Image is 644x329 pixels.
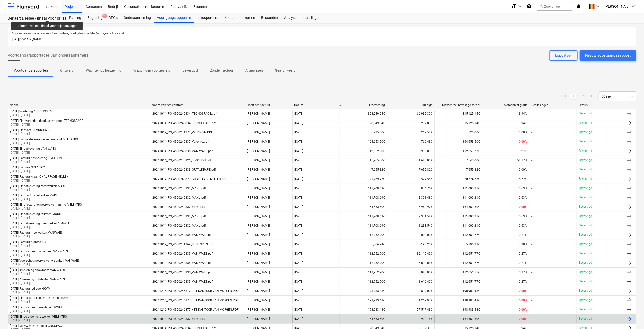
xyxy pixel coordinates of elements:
span: 0.00% [519,205,527,209]
p: Bevestigd [579,177,592,181]
div: 112,651.77€ [434,278,482,286]
p: Bevestigd [579,233,592,237]
div: 20241014_PO_4500240835_VAN WAES.pdf [152,233,213,237]
div: [DATE] Factuur ledlogo HKVM [10,287,50,290]
div: [PERSON_NAME] [245,306,292,314]
div: - [531,168,532,171]
span: 0.63% [519,196,527,199]
div: [PERSON_NAME] [245,194,292,202]
div: 725.00€ [340,128,387,136]
p: [DATE] - [DATE] [10,151,56,155]
div: 66,935.30€ [387,110,434,118]
div: [DATE] Vordering 4 TECNOSPACE [10,110,55,113]
div: 20241014_PO_4500240837_Velektro.pdf [152,205,208,209]
div: 111,000.21€ [434,212,482,220]
a: Next page [589,93,595,99]
div: Nieuw voortgangsrapport [585,52,631,59]
p: Bevestigd [579,214,592,218]
div: [PERSON_NAME] [245,259,292,267]
p: Bevestigd [579,195,592,200]
p: Bevestigd [579,158,592,162]
div: - [531,205,532,209]
div: [DATE] Eindafrekening VAN WAES [10,147,56,151]
p: Voortgangsrapporten [14,68,48,73]
div: [DATE] Eindafrekening toiletten MAKU [10,212,61,216]
div: 112,651.77€ [434,250,482,258]
div: 5,195.22€ [434,240,482,248]
div: 112,651.77€ [434,268,482,276]
p: [DATE] - [DATE] [10,272,65,276]
div: 315,125.14€ [434,110,482,118]
span: 9+ [102,14,107,18]
div: 20241014_PO_4500240835_VAN WAES.pdf [152,261,213,265]
div: 112,651.77€ [434,231,482,239]
div: Inkooporders [194,13,221,23]
a: Raming [66,13,84,23]
a: Onderaanneming [121,13,154,23]
div: 111,708.69€ [340,222,387,230]
div: [DATE] Voorschot meerwerken + sanitair VANWAES [10,259,80,262]
span: [PERSON_NAME] [605,4,630,8]
div: 164,653.50€ [434,315,482,323]
p: [DATE] - [DATE] [10,197,58,201]
span: Voortgangsrapportages van onderaannemers [8,52,88,58]
p: Afgewezen [245,68,263,73]
div: 8,301.48€ [387,194,434,202]
span: 0.63% [519,215,527,218]
p: Bevestigd [579,121,592,125]
span: search [539,4,543,8]
div: 112,651.77€ [434,259,482,267]
div: 112,651.77€ [434,147,482,155]
span: 3.94% [519,121,527,125]
div: RFQ's [106,13,121,23]
div: [PERSON_NAME] [245,240,292,248]
p: Bevestigd [579,242,592,246]
div: - [531,215,532,218]
div: 217.50€ [387,128,434,136]
div: - [531,233,532,237]
div: [DATE] [295,121,303,125]
div: 3,088.00€ [387,268,434,276]
p: Onderaannemers kunnen via deze link een vorderingsstaat sjabloon (nulstaat) opvragen via hun e-mail [12,32,632,35]
div: [DATE] Eindvordering deurkassementen TECNOSPACE [10,119,83,123]
i: Kennis basis [527,3,532,9]
div: Exporteer [555,52,572,59]
div: 111,000.21€ [434,184,482,192]
div: 20241017_PO_4500241272_VK ROBYN.PDF [152,131,213,134]
div: 111,000.21€ [434,222,482,230]
div: Heeft een factuur [247,103,290,107]
div: [DATE] [295,131,303,134]
p: [DATE] - [DATE] [10,160,62,164]
div: - [531,187,532,190]
div: [DATE] [295,243,303,246]
a: Instellingen [299,13,323,23]
div: [DATE] [295,261,303,265]
span: 0.27% [519,271,527,274]
p: [DATE] - [DATE] [10,216,61,220]
div: 20241014_PO_4500240834_TECNOSPACE.pdf [152,112,216,115]
div: [DATE] Eindvordering algemeen VANWAES [10,250,68,253]
p: Bevestigd [579,205,592,209]
div: 20241014_PO_4500240834_TECNOSPACE.pdf [152,121,216,125]
div: 328,049.04€ [340,110,387,118]
p: Gearchiveerd [275,68,296,73]
div: [DATE] [295,280,303,283]
p: [DATE] - [DATE] [10,188,66,192]
div: - [531,149,532,153]
p: Bevestigd [579,167,592,172]
div: Naam [10,103,148,107]
span: 0.00% [519,131,527,134]
div: 315,125.14€ [434,119,482,127]
div: [PERSON_NAME] [245,222,292,230]
div: - [531,261,532,265]
p: Bevestigd [182,68,198,73]
div: 20241014_PO_4500240835_VAN WAES.pdf [152,252,213,255]
span: 0.63% [519,187,527,190]
div: - [531,224,532,227]
p: [URL][DOMAIN_NAME] [12,37,632,42]
div: 111,708.69€ [340,184,387,192]
div: - [531,131,532,134]
a: Page 1 is your current page [570,93,576,99]
div: Bekaert Deslee - finaal voor prijsaanvragen [8,16,60,21]
div: 599.00€ [387,287,434,295]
